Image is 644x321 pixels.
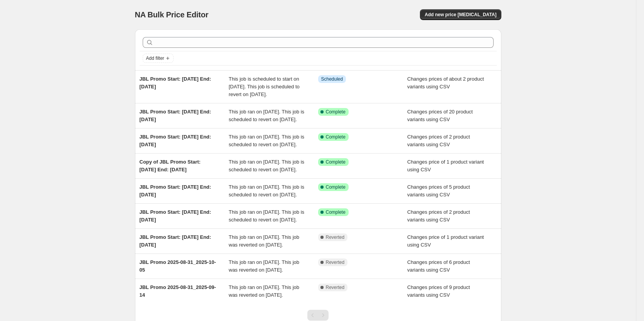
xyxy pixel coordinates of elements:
span: Changes prices of 2 product variants using CSV [407,134,470,147]
span: Complete [326,109,346,115]
span: Add new price [MEDICAL_DATA] [425,12,496,18]
span: JBL Promo Start: [DATE] End: [DATE] [140,76,211,90]
span: Complete [326,209,346,215]
span: JBL Promo Start: [DATE] End: [DATE] [140,234,211,248]
span: This job ran on [DATE]. This job is scheduled to revert on [DATE]. [229,159,304,172]
span: JBL Promo 2025-08-31_2025-10-05 [140,259,216,273]
span: Add filter [146,55,164,61]
button: Add filter [143,54,174,63]
span: This job ran on [DATE]. This job is scheduled to revert on [DATE]. [229,134,304,147]
span: This job ran on [DATE]. This job was reverted on [DATE]. [229,234,299,248]
span: Reverted [326,284,345,291]
span: Changes price of 1 product variant using CSV [407,234,484,248]
span: Reverted [326,234,345,240]
span: Complete [326,184,346,190]
span: JBL Promo Start: [DATE] End: [DATE] [140,134,211,147]
nav: Pagination [307,310,329,321]
span: This job ran on [DATE]. This job is scheduled to revert on [DATE]. [229,109,304,122]
span: This job is scheduled to start on [DATE]. This job is scheduled to revert on [DATE]. [229,76,300,97]
span: Changes prices of 6 product variants using CSV [407,259,470,273]
span: This job ran on [DATE]. This job is scheduled to revert on [DATE]. [229,184,304,198]
span: This job ran on [DATE]. This job was reverted on [DATE]. [229,259,299,273]
span: Copy of JBL Promo Start: [DATE] End: [DATE] [140,159,201,172]
span: JBL Promo Start: [DATE] End: [DATE] [140,209,211,223]
span: This job ran on [DATE]. This job is scheduled to revert on [DATE]. [229,209,304,223]
span: Changes prices of 2 product variants using CSV [407,209,470,223]
span: JBL Promo 2025-08-31_2025-09-14 [140,284,216,298]
span: Changes prices of 9 product variants using CSV [407,284,470,298]
span: JBL Promo Start: [DATE] End: [DATE] [140,184,211,198]
span: Reverted [326,259,345,265]
span: Changes prices of about 2 product variants using CSV [407,76,484,90]
span: This job ran on [DATE]. This job was reverted on [DATE]. [229,284,299,298]
span: Scheduled [321,76,343,82]
span: Complete [326,134,346,140]
span: JBL Promo Start: [DATE] End: [DATE] [140,109,211,122]
span: Complete [326,159,346,165]
span: Changes prices of 20 product variants using CSV [407,109,473,122]
span: Changes prices of 5 product variants using CSV [407,184,470,198]
span: NA Bulk Price Editor [135,10,209,19]
button: Add new price [MEDICAL_DATA] [420,9,501,20]
span: Changes price of 1 product variant using CSV [407,159,484,172]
